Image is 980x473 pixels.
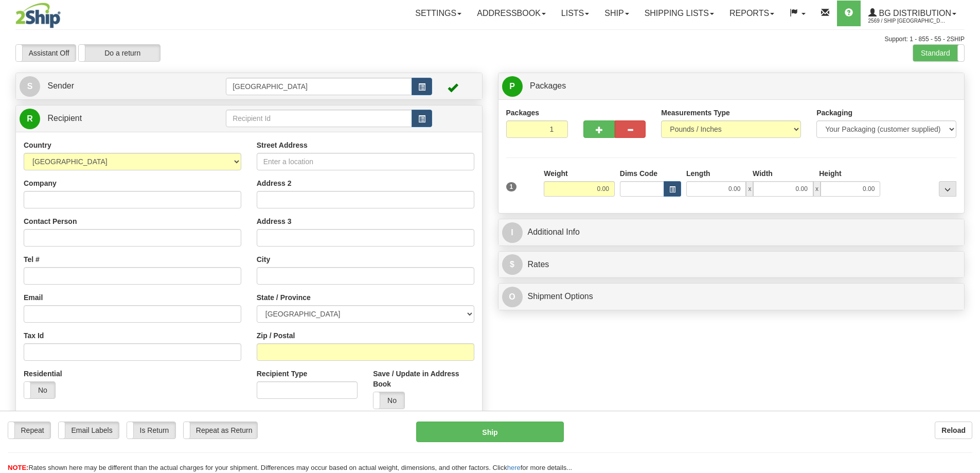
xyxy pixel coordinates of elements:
label: Is Return [127,422,175,439]
span: Recipient [47,114,82,122]
input: Enter a location [257,153,474,170]
label: Tel # [24,254,40,265]
div: ... [939,181,956,197]
label: Tax Id [24,330,44,341]
label: Height [819,168,842,179]
img: logo2569.jpg [15,3,61,28]
label: Street Address [257,140,308,150]
button: Reload [935,422,972,439]
label: Do a return [79,45,160,61]
span: 1 [506,182,517,191]
span: R [20,109,40,129]
span: Sender [47,81,74,90]
label: Width [753,168,773,179]
label: Contact Person [24,216,77,226]
label: Zip / Postal [257,330,295,341]
label: Address 3 [257,216,292,226]
span: S [20,76,40,97]
a: Settings [407,1,469,26]
a: OShipment Options [502,286,961,307]
a: Lists [554,1,597,26]
span: BG Distribution [877,9,951,17]
a: Addressbook [469,1,554,26]
a: Shipping lists [637,1,722,26]
span: x [746,181,753,197]
label: Packages [506,108,540,118]
span: 2569 / Ship [GEOGRAPHIC_DATA] [868,16,946,26]
label: Email [24,292,43,303]
a: Reports [722,1,782,26]
label: Dims Code [620,168,657,179]
a: P Packages [502,76,961,97]
span: I [502,222,523,243]
label: Repeat [8,422,50,439]
label: Standard [913,45,964,61]
a: R Recipient [20,108,203,129]
label: No [373,392,404,409]
label: Company [24,178,57,188]
label: Assistant Off [16,45,76,61]
label: Packaging [816,108,852,118]
button: Ship [416,422,564,442]
label: State / Province [257,292,311,303]
label: Save / Update in Address Book [373,369,474,389]
label: Repeat as Return [184,422,257,439]
iframe: chat widget [956,184,979,289]
label: Length [686,168,710,179]
label: No [24,382,55,398]
a: Ship [597,1,636,26]
div: Support: 1 - 855 - 55 - 2SHIP [15,35,965,44]
a: IAdditional Info [502,222,961,243]
label: Address 2 [257,178,292,188]
label: Email Labels [59,422,119,439]
input: Sender Id [226,78,412,95]
span: Packages [530,81,566,90]
a: S Sender [20,76,226,97]
a: BG Distribution 2569 / Ship [GEOGRAPHIC_DATA] [861,1,964,26]
label: City [257,254,270,265]
span: O [502,287,523,307]
label: Residential [24,369,62,379]
span: $ [502,254,523,275]
label: Weight [544,168,567,179]
b: Reload [941,426,966,434]
input: Recipient Id [226,110,412,127]
span: P [502,76,523,97]
span: NOTE: [8,464,28,471]
a: $Rates [502,254,961,275]
label: Country [24,140,51,150]
label: Recipient Type [257,369,308,379]
label: Measurements Type [661,108,730,118]
span: x [813,181,821,197]
a: here [507,464,521,471]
